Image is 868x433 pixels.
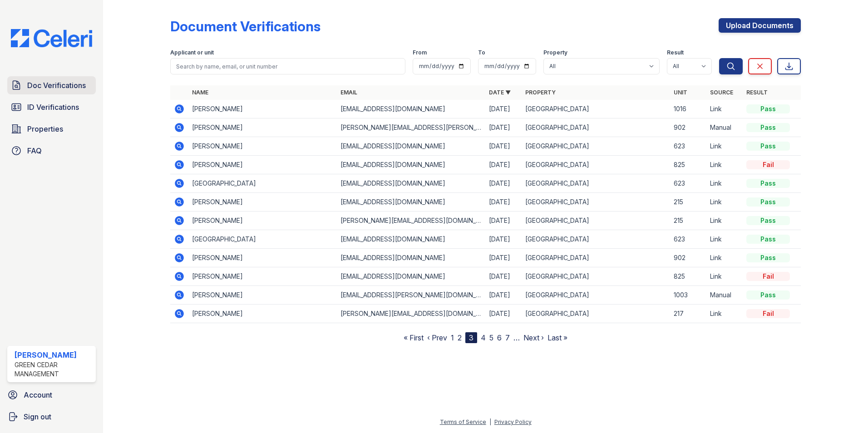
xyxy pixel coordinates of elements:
[513,332,520,343] span: …
[706,212,743,230] td: Link
[337,267,485,286] td: [EMAIL_ADDRESS][DOMAIN_NAME]
[706,286,743,305] td: Manual
[4,386,99,404] a: Account
[404,333,424,342] a: « First
[188,286,337,305] td: [PERSON_NAME]
[746,160,790,169] div: Fail
[706,193,743,212] td: Link
[188,267,337,286] td: [PERSON_NAME]
[746,290,790,300] div: Pass
[413,49,427,56] label: From
[522,137,670,156] td: [GEOGRAPHIC_DATA]
[458,333,462,342] a: 2
[719,18,801,33] a: Upload Documents
[706,230,743,249] td: Link
[27,102,79,113] span: ID Verifications
[485,100,522,118] td: [DATE]
[188,118,337,137] td: [PERSON_NAME]
[170,18,321,34] div: Document Verifications
[522,212,670,230] td: [GEOGRAPHIC_DATA]
[746,104,790,113] div: Pass
[746,216,790,225] div: Pass
[746,142,790,151] div: Pass
[188,193,337,212] td: [PERSON_NAME]
[188,156,337,174] td: [PERSON_NAME]
[170,49,214,56] label: Applicant or unit
[746,89,768,96] a: Result
[497,333,502,342] a: 6
[547,333,567,342] a: Last »
[337,249,485,267] td: [EMAIL_ADDRESS][DOMAIN_NAME]
[485,193,522,212] td: [DATE]
[27,123,63,134] span: Properties
[522,156,670,174] td: [GEOGRAPHIC_DATA]
[746,253,790,262] div: Pass
[188,249,337,267] td: [PERSON_NAME]
[522,249,670,267] td: [GEOGRAPHIC_DATA]
[706,156,743,174] td: Link
[489,89,511,96] a: Date ▼
[494,418,532,425] a: Privacy Policy
[478,49,485,56] label: To
[485,230,522,249] td: [DATE]
[746,179,790,188] div: Pass
[670,100,706,118] td: 1016
[670,286,706,305] td: 1003
[337,193,485,212] td: [EMAIL_ADDRESS][DOMAIN_NAME]
[485,212,522,230] td: [DATE]
[340,89,357,96] a: Email
[451,333,454,342] a: 1
[485,118,522,137] td: [DATE]
[670,118,706,137] td: 902
[440,418,486,425] a: Terms of Service
[670,156,706,174] td: 825
[485,156,522,174] td: [DATE]
[489,333,493,342] a: 5
[7,98,96,116] a: ID Verifications
[170,58,405,74] input: Search by name, email, or unit number
[746,309,790,318] div: Fail
[706,249,743,267] td: Link
[670,212,706,230] td: 215
[525,89,556,96] a: Property
[522,305,670,323] td: [GEOGRAPHIC_DATA]
[15,349,92,360] div: [PERSON_NAME]
[337,156,485,174] td: [EMAIL_ADDRESS][DOMAIN_NAME]
[746,123,790,132] div: Pass
[670,230,706,249] td: 623
[7,76,96,94] a: Doc Verifications
[667,49,684,56] label: Result
[188,174,337,193] td: [GEOGRAPHIC_DATA]
[4,408,99,426] a: Sign out
[522,118,670,137] td: [GEOGRAPHIC_DATA]
[485,249,522,267] td: [DATE]
[337,137,485,156] td: [EMAIL_ADDRESS][DOMAIN_NAME]
[485,267,522,286] td: [DATE]
[188,212,337,230] td: [PERSON_NAME]
[337,118,485,137] td: [PERSON_NAME][EMAIL_ADDRESS][PERSON_NAME][DOMAIN_NAME]
[670,193,706,212] td: 215
[188,230,337,249] td: [GEOGRAPHIC_DATA]
[485,286,522,305] td: [DATE]
[522,174,670,193] td: [GEOGRAPHIC_DATA]
[522,100,670,118] td: [GEOGRAPHIC_DATA]
[706,174,743,193] td: Link
[706,267,743,286] td: Link
[746,235,790,244] div: Pass
[706,305,743,323] td: Link
[670,249,706,267] td: 902
[337,174,485,193] td: [EMAIL_ADDRESS][DOMAIN_NAME]
[337,305,485,323] td: [PERSON_NAME][EMAIL_ADDRESS][DOMAIN_NAME]
[24,389,52,400] span: Account
[746,272,790,281] div: Fail
[706,118,743,137] td: Manual
[27,145,42,156] span: FAQ
[188,100,337,118] td: [PERSON_NAME]
[710,89,733,96] a: Source
[485,305,522,323] td: [DATE]
[27,80,86,91] span: Doc Verifications
[674,89,687,96] a: Unit
[15,360,92,379] div: Green Cedar Management
[337,230,485,249] td: [EMAIL_ADDRESS][DOMAIN_NAME]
